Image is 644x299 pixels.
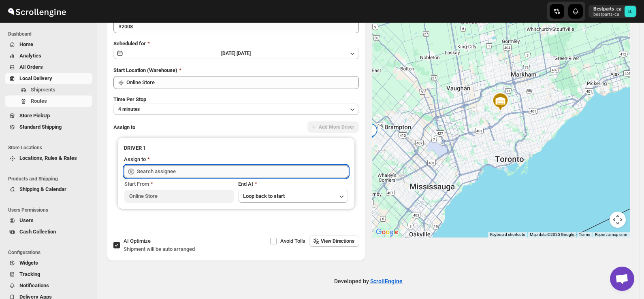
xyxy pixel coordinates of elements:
[19,282,49,288] span: Notifications
[579,232,590,237] a: Terms (opens in new tab)
[19,217,34,223] span: Users
[8,249,93,256] span: Configurations
[8,176,93,182] span: Products and Shipping
[5,61,92,73] button: All Orders
[5,257,92,269] button: Widgets
[19,229,56,235] span: Cash Collection
[589,5,637,18] button: User menu
[124,246,195,252] span: Shipment will be auto arranged
[243,193,285,199] span: Loop back to start
[107,4,365,235] div: All Route Options
[5,226,92,238] button: Cash Collection
[19,53,41,59] span: Analytics
[5,84,92,95] button: Shipments
[5,39,92,50] button: Home
[8,144,93,151] span: Store Locations
[280,238,305,244] span: Avoid Tolls
[593,6,621,12] p: Bestparts .ca
[593,12,621,17] p: bestparts-ca
[19,271,40,277] span: Tracking
[370,278,403,284] a: ScrollEngine
[237,51,251,56] span: [DATE]
[137,165,348,178] input: Search assignee
[5,269,92,280] button: Tracking
[124,238,151,244] span: AI Optimize
[5,184,92,195] button: Shipping & Calendar
[19,186,66,192] span: Shipping & Calendar
[321,238,354,244] span: View Directions
[126,76,359,89] input: Search location
[19,155,77,161] span: Locations, Rules & Rates
[124,144,348,152] h3: DRIVER 1
[113,20,359,33] input: Eg: Bengaluru Route
[113,96,146,102] span: Time Per Stop
[595,232,627,237] a: Report a map error
[490,232,525,238] button: Keyboard shortcuts
[19,124,62,130] span: Standard Shipping
[19,75,52,81] span: Local Delivery
[113,48,359,59] button: [DATE]|[DATE]
[31,87,55,93] span: Shipments
[221,51,237,56] span: [DATE] |
[8,207,93,213] span: Users Permissions
[113,40,146,47] span: Scheduled for
[238,190,348,203] button: Loop back to start
[8,31,93,37] span: Dashboard
[113,67,177,73] span: Start Location (Warehouse)
[124,181,149,187] span: Start From
[610,267,634,291] a: Open chat
[19,260,38,266] span: Widgets
[610,212,626,228] button: Map camera controls
[374,227,401,238] img: Google
[19,64,43,70] span: All Orders
[5,50,92,61] button: Analytics
[5,153,92,164] button: Locations, Rules & Rates
[124,155,146,163] div: Assign to
[625,6,636,17] span: Bestparts .ca
[628,9,632,14] text: B.
[19,41,33,47] span: Home
[19,112,50,119] span: Store PickUp
[5,215,92,226] button: Users
[118,106,140,112] span: 4 minutes
[5,280,92,291] button: Notifications
[374,227,401,238] a: Open this area in Google Maps (opens a new window)
[6,1,67,21] img: ScrollEngine
[238,180,348,188] div: End At
[31,98,47,104] span: Routes
[334,277,403,285] p: Developed by
[5,95,92,107] button: Routes
[113,104,359,115] button: 4 minutes
[309,235,359,247] button: View Directions
[113,124,135,130] span: Assign to
[530,232,574,237] span: Map data ©2025 Google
